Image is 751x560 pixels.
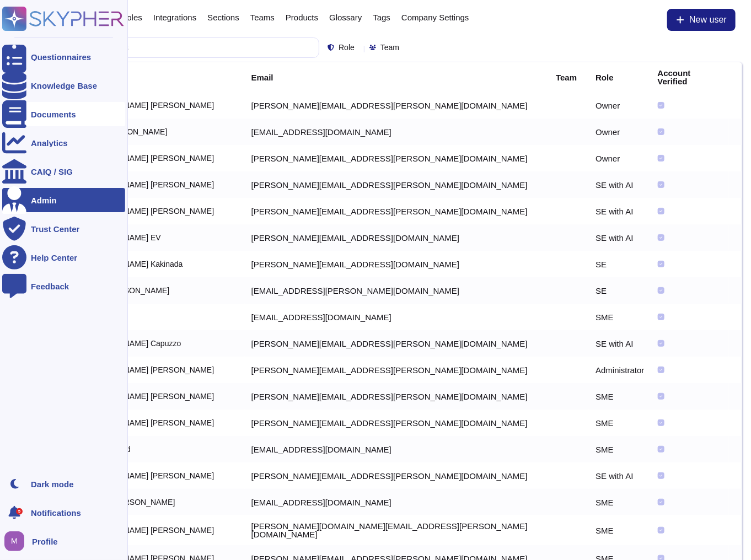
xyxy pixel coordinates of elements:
td: [EMAIL_ADDRESS][DOMAIN_NAME] [245,304,550,330]
td: [PERSON_NAME][EMAIL_ADDRESS][PERSON_NAME][DOMAIN_NAME] [245,330,550,357]
span: [PERSON_NAME] [PERSON_NAME] [85,366,214,374]
div: Trust Center [31,225,79,233]
td: Owner [589,119,651,145]
span: Notifications [31,509,81,517]
span: Antoan [PERSON_NAME] [85,498,175,506]
span: [PERSON_NAME] [PERSON_NAME] [85,207,214,215]
td: SME [589,436,651,462]
td: SE with AI [589,462,651,489]
span: [PERSON_NAME] [PERSON_NAME] [85,526,214,534]
button: New user [667,9,736,31]
td: [PERSON_NAME][DOMAIN_NAME][EMAIL_ADDRESS][PERSON_NAME][DOMAIN_NAME] [245,515,550,545]
td: SE with AI [589,198,651,224]
div: Help Center [31,254,77,262]
td: [PERSON_NAME][EMAIL_ADDRESS][PERSON_NAME][DOMAIN_NAME] [245,410,550,436]
div: Dark mode [31,480,74,488]
span: Glossary [329,13,362,21]
span: Teams [250,13,275,21]
div: 5 [16,508,23,515]
span: Integrations [153,13,196,21]
a: Documents [2,102,125,126]
span: Sections [207,13,239,21]
a: Analytics [2,131,125,155]
div: Analytics [31,139,68,147]
span: [PERSON_NAME] [PERSON_NAME] [85,101,214,109]
td: Owner [589,145,651,171]
td: SME [589,383,651,410]
span: Role [339,44,355,51]
td: [PERSON_NAME][EMAIL_ADDRESS][PERSON_NAME][DOMAIN_NAME] [245,92,550,119]
td: [PERSON_NAME][EMAIL_ADDRESS][PERSON_NAME][DOMAIN_NAME] [245,171,550,198]
div: Questionnaires [31,53,91,61]
a: Knowledge Base [2,73,125,98]
div: Feedback [31,282,69,290]
td: Administrator [589,357,651,383]
span: Roles [121,13,142,21]
td: [PERSON_NAME][EMAIL_ADDRESS][DOMAIN_NAME] [245,251,550,277]
td: [EMAIL_ADDRESS][DOMAIN_NAME] [245,436,550,462]
span: Profile [32,537,58,546]
td: [PERSON_NAME][EMAIL_ADDRESS][PERSON_NAME][DOMAIN_NAME] [245,357,550,383]
td: SE [589,277,651,304]
span: [PERSON_NAME] [PERSON_NAME] [85,154,214,162]
img: user [4,531,24,551]
td: SE with AI [589,330,651,357]
span: [PERSON_NAME] [PERSON_NAME] [85,472,214,480]
td: SME [589,410,651,436]
span: [PERSON_NAME] [PERSON_NAME] [85,181,214,189]
a: Help Center [2,245,125,270]
span: [PERSON_NAME] Capuzzo [85,340,181,347]
div: Documents [31,110,76,119]
div: Admin [31,196,57,204]
span: Company Settings [401,13,469,21]
a: CAIQ / SIG [2,159,125,184]
td: SE with AI [589,171,651,198]
td: SE [589,251,651,277]
td: [PERSON_NAME][EMAIL_ADDRESS][PERSON_NAME][DOMAIN_NAME] [245,198,550,224]
td: SE with AI [589,224,651,251]
td: SME [589,304,651,330]
a: Admin [2,188,125,212]
input: Search by keywords [44,38,319,57]
button: user [2,529,32,553]
span: [PERSON_NAME] EV [85,234,161,241]
span: Tags [373,13,390,21]
td: SME [589,515,651,545]
a: Trust Center [2,217,125,241]
td: [EMAIL_ADDRESS][DOMAIN_NAME] [245,119,550,145]
span: [PERSON_NAME] Kakinada [85,260,183,268]
span: [PERSON_NAME] [PERSON_NAME] [85,419,214,427]
a: Feedback [2,274,125,298]
td: [PERSON_NAME][EMAIL_ADDRESS][PERSON_NAME][DOMAIN_NAME] [245,462,550,489]
span: [PERSON_NAME] [PERSON_NAME] [85,392,214,400]
td: SME [589,489,651,515]
td: [PERSON_NAME][EMAIL_ADDRESS][PERSON_NAME][DOMAIN_NAME] [245,383,550,410]
span: Products [286,13,318,21]
td: [EMAIL_ADDRESS][PERSON_NAME][DOMAIN_NAME] [245,277,550,304]
div: CAIQ / SIG [31,168,73,176]
td: Owner [589,92,651,119]
div: Knowledge Base [31,82,97,90]
span: Team [380,44,399,51]
span: New user [689,15,727,24]
a: Questionnaires [2,45,125,69]
td: [PERSON_NAME][EMAIL_ADDRESS][PERSON_NAME][DOMAIN_NAME] [245,145,550,171]
td: [EMAIL_ADDRESS][DOMAIN_NAME] [245,489,550,515]
td: [PERSON_NAME][EMAIL_ADDRESS][DOMAIN_NAME] [245,224,550,251]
